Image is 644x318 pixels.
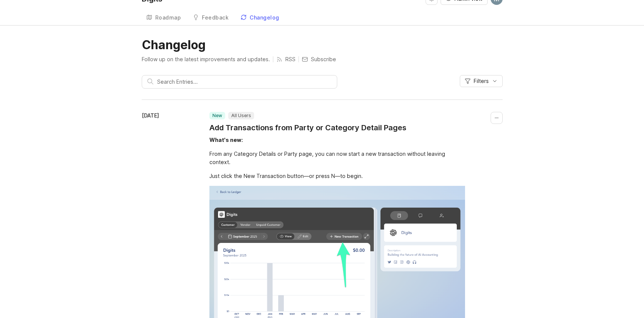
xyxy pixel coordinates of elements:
[209,122,406,133] a: Add Transactions from Party or Category Detail Pages
[231,113,251,119] p: All Users
[209,172,465,180] div: Just click the New Transaction button—or press N—to begin.
[285,56,295,63] p: RSS
[474,77,489,85] span: Filters
[276,56,295,63] a: RSS
[142,56,270,63] p: Follow up on the latest improvements and updates.
[142,10,186,26] a: Roadmap
[460,75,503,87] button: Filters
[212,113,222,119] p: new
[155,15,181,20] div: Roadmap
[491,112,503,124] button: Collapse changelog entry
[142,112,159,119] time: [DATE]
[188,10,233,26] a: Feedback
[157,78,332,86] input: Search Entries...
[236,10,284,26] a: Changelog
[250,15,279,20] div: Changelog
[302,56,336,63] button: Subscribe
[142,38,503,53] h1: Changelog
[202,15,229,20] div: Feedback
[209,137,243,143] div: What's new:
[209,150,465,166] div: From any Category Details or Party page, you can now start a new transaction without leaving cont...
